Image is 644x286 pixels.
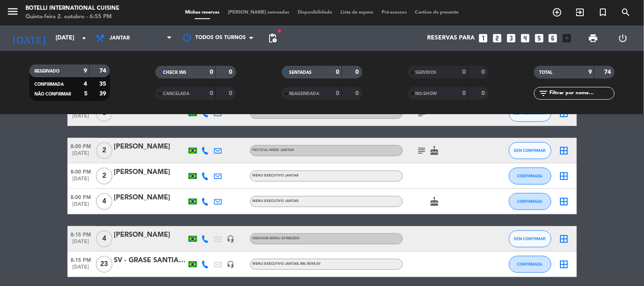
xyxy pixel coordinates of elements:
span: Lista de espera [336,10,377,15]
span: 8:15 PM [67,255,95,264]
span: Reservas para [427,35,475,42]
input: Filtrar por nome... [548,89,614,98]
strong: 74 [99,68,108,74]
button: CONFIRMADA [509,256,551,273]
i: looks_one [478,33,489,44]
div: [PERSON_NAME] [114,192,186,203]
strong: 74 [605,69,613,75]
strong: 4 [84,81,87,87]
i: looks_3 [506,33,517,44]
span: SENTADAS [290,70,312,75]
span: , BRL R$98,00 [299,262,321,266]
strong: 9 [84,68,87,74]
strong: 0 [229,90,234,96]
span: Disponibilidade [293,10,336,15]
span: 8:00 PM [67,141,95,151]
i: turned_in_not [598,7,608,17]
span: [DATE] [67,264,95,274]
span: 4 [96,193,112,210]
span: [PERSON_NAME] semeadas [224,10,293,15]
strong: 0 [355,69,360,75]
span: 2 [96,142,112,159]
i: border_all [559,234,569,244]
i: cake [430,146,440,156]
span: Jantar [110,35,130,41]
strong: 0 [481,69,487,75]
span: CANCELADA [163,92,189,96]
span: Minhas reservas [181,10,224,15]
span: CONFIRMADA [517,199,543,204]
span: [DATE] [67,151,95,160]
i: border_all [559,259,569,269]
span: [DATE] [67,113,95,123]
i: power_settings_new [618,33,628,43]
span: 8:15 PM [67,229,95,239]
strong: 0 [210,90,213,96]
span: NO-SHOW [416,92,437,96]
span: CHECK INS [163,70,186,75]
strong: 0 [210,69,213,75]
i: border_all [559,171,569,181]
div: [PERSON_NAME] [114,230,186,241]
span: Nenhum menu atribuído [253,237,300,240]
strong: 0 [229,69,234,75]
i: add_box [562,33,573,44]
span: CONFIRMADA [34,82,64,87]
span: 2 [96,168,112,185]
i: looks_6 [548,33,559,44]
span: MENU EXECUTIVO JANTAR [253,111,299,115]
div: Quinta-feira 2. outubro - 6:55 PM [25,13,119,21]
strong: 0 [462,90,466,96]
strong: 0 [481,90,487,96]
div: Botelli International Cuisine [25,4,119,13]
i: border_all [559,196,569,207]
span: MENU EXECUTIVO JANTAR [253,174,299,177]
span: pending_actions [267,33,278,43]
div: LOG OUT [608,25,638,51]
i: search [621,7,631,17]
span: SEM CONFIRMAR [514,236,546,241]
span: 23 [96,256,112,273]
span: RESERVADO [34,69,59,73]
span: print [588,33,599,43]
span: TOTAL [539,70,552,75]
i: arrow_drop_down [79,33,89,43]
i: headset_mic [227,261,235,268]
span: NÃO CONFIRMAR [34,92,71,96]
span: 8:00 PM [67,192,95,202]
button: SEM CONFIRMAR [509,142,551,159]
i: headset_mic [227,235,235,243]
span: MENU EXECUTIVO JANTAR [253,199,299,203]
span: [DATE] [67,202,95,211]
strong: 0 [462,69,466,75]
span: 4 [96,230,112,247]
strong: 9 [589,69,592,75]
i: looks_5 [534,33,545,44]
i: looks_4 [520,33,531,44]
i: menu [6,5,19,18]
span: MENU EXECUTIVO JANTAR [253,262,321,266]
span: SERVIDOS [416,70,437,75]
i: exit_to_app [575,7,585,17]
span: [DATE] [67,176,95,186]
span: REAGENDADA [290,92,320,96]
button: menu [6,5,19,21]
span: Pré-acessos [377,10,411,15]
i: cake [430,196,440,207]
i: subject [417,146,427,156]
div: [PERSON_NAME] [114,141,186,152]
strong: 0 [336,69,340,75]
button: CONFIRMADA [509,193,551,210]
i: add_circle_outline [552,7,562,17]
strong: 39 [99,91,108,97]
i: filter_list [538,88,548,98]
span: CONFIRMADA [517,262,543,266]
i: border_all [559,146,569,156]
i: looks_two [492,33,503,44]
button: CONFIRMADA [509,168,551,185]
span: fiber_manual_record [277,28,282,34]
span: [DATE] [67,239,95,249]
strong: 35 [99,81,108,87]
div: SV - GRASE SANTIAGO [114,255,186,266]
strong: 0 [355,90,360,96]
